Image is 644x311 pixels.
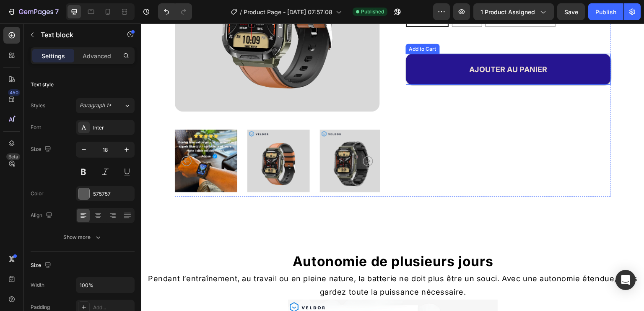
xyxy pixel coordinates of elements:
span: Product Page - [DATE] 07:57:08 [244,8,332,16]
div: Inter [93,124,132,132]
p: Advanced [83,52,111,60]
button: Save [557,3,585,20]
button: Paragraph 1* [76,98,135,113]
span: Published [361,8,384,16]
span: / [240,8,242,16]
div: Show more [63,233,102,241]
p: 7 [55,7,59,17]
div: 575757 [93,190,132,198]
p: Text block [41,30,112,40]
div: Beta [6,153,20,160]
button: Carousel Next Arrow [222,132,232,143]
div: Size [31,260,53,271]
p: Pendant l’entraînement, au travail ou en pleine nature, la batterie ne doit plus être un souci. A... [1,249,502,276]
p: Settings [42,52,65,60]
div: Publish [595,8,616,16]
div: Font [31,124,41,131]
span: 1 product assigned [480,8,535,16]
div: Text style [31,81,54,88]
div: AJOUTER AU PANIER [328,41,406,51]
div: Color [31,190,44,197]
button: AJOUTER AU PANIER [265,30,470,61]
div: Open Intercom Messenger [615,270,636,290]
div: Styles [31,102,45,109]
button: Show more [31,230,135,245]
button: 7 [3,3,62,20]
input: Auto [76,277,134,293]
iframe: Design area [141,23,644,311]
span: Save [564,8,578,16]
div: Add to Cart [266,21,297,29]
button: 1 product assigned [473,3,554,20]
div: Size [31,144,53,155]
span: Paragraph 1* [80,102,112,109]
button: Publish [588,3,623,20]
div: Padding [31,303,50,311]
div: Undo/Redo [158,3,192,20]
div: Width [31,281,44,289]
div: 450 [8,89,20,96]
div: Align [31,210,54,221]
